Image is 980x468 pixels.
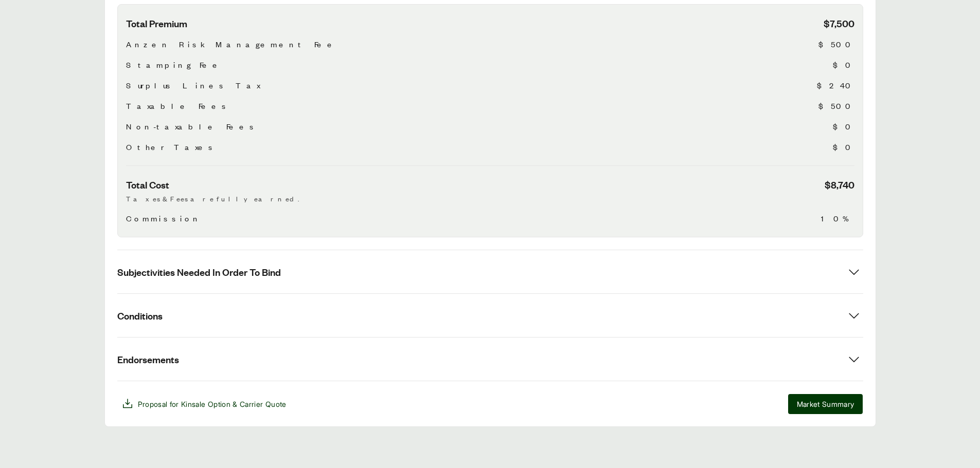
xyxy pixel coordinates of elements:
[788,394,863,414] button: Market Summary
[797,399,854,409] span: Market Summary
[818,38,854,50] span: $500
[126,100,230,112] span: Taxable Fees
[821,212,854,224] span: 10%
[833,141,854,153] span: $0
[126,59,223,71] span: Stamping Fee
[126,193,854,204] p: Taxes & Fees are fully earned.
[117,353,179,366] span: Endorsements
[117,266,281,278] span: Subjectivities Needed In Order To Bind
[117,338,863,381] button: Endorsements
[126,79,260,91] span: Surplus Lines Tax
[181,400,230,408] span: Kinsale Option
[117,250,863,293] button: Subjectivities Needed In Order To Bind
[817,79,854,91] span: $240
[126,178,169,191] span: Total Cost
[825,178,854,191] span: $8,740
[117,394,291,414] button: Proposal for Kinsale Option & Carrier Quote
[126,38,337,50] span: Anzen Risk Management Fee
[126,212,202,224] span: Commission
[126,120,258,133] span: Non-taxable Fees
[833,120,854,133] span: $0
[117,294,863,337] button: Conditions
[138,399,287,409] span: Proposal for
[117,309,163,322] span: Conditions
[833,59,854,71] span: $0
[126,17,187,30] span: Total Premium
[818,100,854,112] span: $500
[233,400,286,408] span: & Carrier Quote
[126,141,217,153] span: Other Taxes
[824,17,854,30] span: $7,500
